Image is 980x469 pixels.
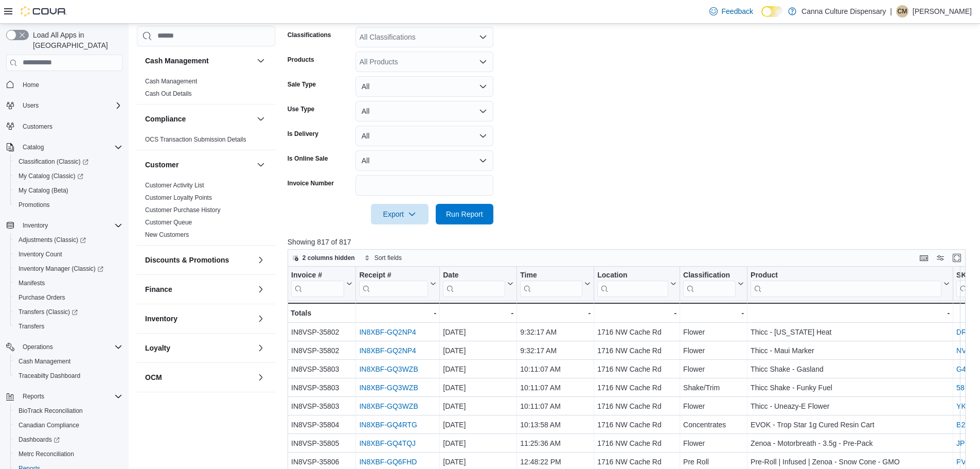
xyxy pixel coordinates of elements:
[137,179,275,245] div: Customer
[19,219,52,232] button: Inventory
[10,369,127,383] button: Traceabilty Dashboard
[145,255,253,265] button: Discounts & Promotions
[288,130,318,138] label: Is Delivery
[446,209,483,219] span: Run Report
[520,437,591,449] div: 11:25:36 AM
[14,355,75,368] a: Cash Management
[751,381,950,394] div: Thicc Shake - Funky Fuel
[14,433,64,446] a: Dashboards
[14,184,73,197] a: My Catalog (Beta)
[597,456,676,468] div: 1716 NW Cache Rd
[19,120,122,133] span: Customers
[145,231,189,239] span: New Customers
[597,344,676,357] div: 1716 NW Cache Rd
[597,419,676,431] div: 1716 NW Cache Rd
[896,5,908,18] div: Connor Macdonald
[520,344,591,357] div: 9:32:17 AM
[443,419,513,431] div: [DATE]
[19,99,43,112] button: Users
[19,450,74,458] span: Metrc Reconciliation
[10,183,127,198] button: My Catalog (Beta)
[288,56,314,64] label: Products
[2,218,127,233] button: Inventory
[137,75,275,104] div: Cash Management
[10,276,127,290] button: Manifests
[19,308,78,316] span: Transfers (Classic)
[14,306,122,318] span: Transfers (Classic)
[145,114,186,124] h3: Compliance
[14,263,122,275] span: Inventory Manager (Classic)
[291,381,352,394] div: IN8VSP-35803
[10,447,127,461] button: Metrc Reconciliation
[19,372,80,380] span: Traceabilty Dashboard
[19,236,86,244] span: Adjustments (Classic)
[520,307,591,319] div: -
[23,392,44,401] span: Reports
[19,141,48,153] button: Catalog
[19,219,122,232] span: Inventory
[597,381,676,394] div: 1716 NW Cache Rd
[359,458,417,466] a: IN8XBF-GQ6FHD
[14,405,87,417] a: BioTrack Reconciliation
[360,252,406,264] button: Sort fields
[14,155,122,168] span: Classification (Classic)
[19,421,79,429] span: Canadian Compliance
[145,231,189,238] a: New Customers
[520,381,591,394] div: 10:11:07 AM
[288,154,328,163] label: Is Online Sale
[255,312,267,325] button: Inventory
[520,400,591,412] div: 10:11:07 AM
[145,206,221,214] span: Customer Purchase History
[683,363,744,375] div: Flower
[801,5,886,18] p: Canna Culture Dispensary
[23,101,39,110] span: Users
[443,270,505,297] div: Date
[14,419,83,431] a: Canadian Compliance
[359,402,418,410] a: IN8XBF-GQ3WZB
[751,307,950,319] div: -
[288,179,334,187] label: Invoice Number
[14,370,84,382] a: Traceabilty Dashboard
[597,307,676,319] div: -
[520,326,591,338] div: 9:32:17 AM
[291,270,352,297] button: Invoice #
[951,252,963,264] button: Enter fullscreen
[751,326,950,338] div: Thicc - [US_STATE] Heat
[597,437,676,449] div: 1716 NW Cache Rd
[355,126,493,146] button: All
[23,123,52,131] span: Customers
[14,291,122,304] span: Purchase Orders
[19,357,70,366] span: Cash Management
[145,194,212,202] span: Customer Loyalty Points
[14,320,48,333] a: Transfers
[19,172,83,180] span: My Catalog (Classic)
[145,160,179,170] h3: Customer
[10,198,127,212] button: Promotions
[10,290,127,305] button: Purchase Orders
[14,170,122,182] span: My Catalog (Classic)
[359,439,416,447] a: IN8XBF-GQ4TQJ
[145,194,212,201] a: Customer Loyalty Points
[359,270,436,297] button: Receipt #
[255,159,267,171] button: Customer
[359,346,416,355] a: IN8XBF-GQ2NP4
[683,344,744,357] div: Flower
[145,284,253,294] button: Finance
[751,363,950,375] div: Thicc Shake - Gasland
[19,120,57,133] a: Customers
[14,405,122,417] span: BioTrack Reconciliation
[520,270,582,297] div: Time
[443,270,513,297] button: Date
[10,305,127,319] a: Transfers (Classic)
[255,342,267,354] button: Loyalty
[14,448,78,460] a: Metrc Reconciliation
[2,140,127,154] button: Catalog
[597,270,668,297] div: Location
[751,344,950,357] div: Thicc - Maui Marker
[291,400,352,412] div: IN8VSP-35803
[597,270,676,297] button: Location
[761,6,783,17] input: Dark Mode
[375,254,402,262] span: Sort fields
[19,141,122,153] span: Catalog
[751,270,950,297] button: Product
